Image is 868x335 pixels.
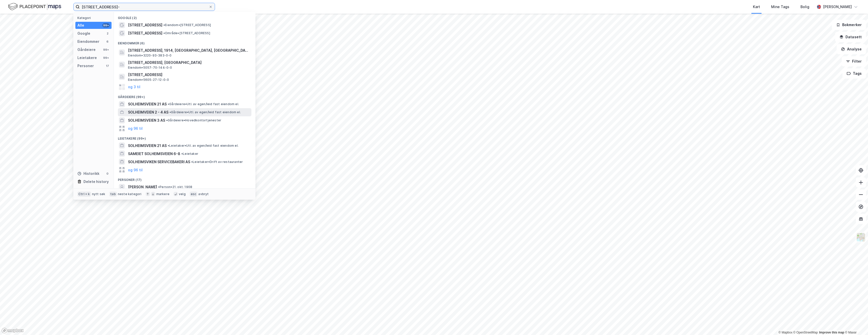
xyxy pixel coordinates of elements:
span: Gårdeiere • Utl. av egen/leid fast eiendom el. [168,102,239,106]
div: Eiendommer (6) [114,37,255,46]
a: OpenStreetMap [793,331,818,334]
span: [STREET_ADDRESS], 1914, [GEOGRAPHIC_DATA], [GEOGRAPHIC_DATA] [128,47,249,53]
span: • [191,160,193,164]
span: SOLHEIMSVEIEN 3 AS [128,117,165,123]
div: velg [179,192,186,196]
div: 99+ [102,48,110,52]
span: Gårdeiere • Utl. av egen/leid fast eiendom el. [169,110,241,114]
div: Alle [77,22,84,28]
div: Historikk [77,171,99,177]
span: [STREET_ADDRESS] [128,72,249,78]
img: logo.f888ab2527a4732fd821a326f86c7f29.svg [8,2,61,11]
div: Kart [753,4,760,10]
div: Leietakere (99+) [114,133,255,142]
div: 99+ [102,56,110,60]
div: markere [156,192,169,196]
iframe: Chat Widget [843,311,868,335]
span: • [168,102,169,106]
button: Analyse [837,44,866,54]
span: • [181,152,183,156]
span: • [163,31,165,35]
div: Gårdeiere (99+) [114,91,255,100]
span: Eiendom • 5057-70-144-0-0 [128,66,172,70]
span: [STREET_ADDRESS] [128,30,162,36]
span: Person • 21. okt. 1908 [158,185,192,189]
div: avbryt [198,192,209,196]
span: SOLHEIMSVEIEN 21 AS [128,143,167,149]
div: esc [190,192,198,197]
span: • [168,144,169,147]
span: [PERSON_NAME] [128,184,157,190]
span: SOLHEIMSVIKEN SERVICEBAKERI AS [128,159,190,165]
div: Leietakere [77,55,97,61]
div: Delete history [83,179,109,185]
span: [STREET_ADDRESS], [GEOGRAPHIC_DATA] [128,60,249,66]
input: Søk på adresse, matrikkel, gårdeiere, leietakere eller personer [80,3,209,11]
div: Google [77,30,90,36]
span: SOLHEIMSVEIEN 21 AS [128,101,167,107]
span: • [163,23,165,27]
button: Datasett [835,32,866,42]
button: og 3 til [128,84,140,90]
div: Bolig [800,4,809,10]
div: neste kategori [118,192,142,196]
span: Leietaker • Utl. av egen/leid fast eiendom el. [168,144,238,148]
div: Gårdeiere [77,47,96,53]
a: Improve this map [819,331,844,334]
button: og 96 til [128,167,143,173]
div: 99+ [102,23,110,27]
div: Personer (17) [114,174,255,183]
span: Leietaker • Drift av restauranter [191,160,243,164]
div: tab [109,192,117,197]
div: 0 [105,172,110,176]
button: Bokmerker [832,20,866,30]
span: Gårdeiere • Hovedkontortjenester [166,118,221,122]
span: Område • [STREET_ADDRESS] [163,31,210,35]
img: Z [856,232,866,242]
span: • [169,110,171,114]
div: Personer [77,63,94,69]
button: og 96 til [128,125,143,132]
div: Ctrl + k [77,192,91,197]
div: 2 [105,31,110,35]
button: Filter [842,56,866,66]
div: 6 [105,40,110,44]
span: SOLHEIMVEIEN 2 - 4 AS [128,109,168,115]
span: • [158,185,160,189]
span: • [166,118,168,122]
div: Google (2) [114,12,255,21]
div: Mine Tags [771,4,789,10]
div: nytt søk [92,192,105,196]
div: Eiendommer [77,39,99,45]
div: [PERSON_NAME] [823,4,852,10]
button: Tags [842,68,866,79]
div: Kategori [77,16,112,20]
a: Mapbox [778,331,792,334]
div: 17 [105,64,110,68]
span: Leietaker [181,152,198,156]
a: Mapbox homepage [2,328,24,333]
span: Eiendom • 5605-27-12-0-0 [128,78,169,82]
span: SAMEIET SOLHEIMSVEIEN 6-8 [128,151,180,157]
span: Eiendom • 3220-93-383-0-0 [128,53,172,58]
span: [STREET_ADDRESS] [128,22,162,28]
span: Eiendom • [STREET_ADDRESS] [163,23,211,27]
